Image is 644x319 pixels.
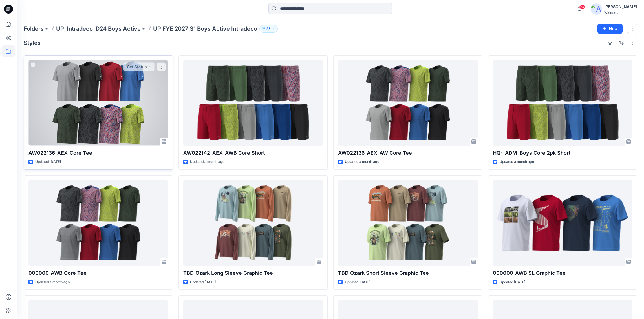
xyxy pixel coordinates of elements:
img: avatar [591,3,602,15]
div: [PERSON_NAME] [604,3,637,10]
a: TBD_Ozark Short Sleeve Graphic Tee [338,180,478,266]
p: Updated [DATE] [345,279,370,285]
p: Updated a month ago [190,159,224,165]
p: 000000_AWB Core Tee [28,269,168,277]
p: AW022136_AEX_AW Core Tee [338,149,478,157]
a: UP_Intradeco_D24 Boys Active [56,25,141,33]
p: AW022136_AEX_Core Tee [28,149,168,157]
button: 53 [259,25,278,33]
a: 000000_AWB SL Graphic Tee [493,180,632,266]
a: 000000_AWB Core Tee [28,180,168,266]
a: AW022136_AEX_Core Tee [28,60,168,146]
p: Updated [DATE] [35,159,61,165]
p: TBD_Ozark Short Sleeve Graphic Tee [338,269,478,277]
p: 000000_AWB SL Graphic Tee [493,269,632,277]
p: Updated a month ago [500,159,534,165]
span: 54 [579,5,585,9]
p: UP FYE 2027 S1 Boys Active Intradeco [153,25,257,33]
p: Updated [DATE] [500,279,525,285]
a: TBD_Ozark Long Sleeve Graphic Tee [183,180,323,266]
div: Walmart [604,10,637,14]
p: Updated a month ago [345,159,379,165]
p: HQ-_ADM_Boys Core 2pk Short [493,149,632,157]
p: TBD_Ozark Long Sleeve Graphic Tee [183,269,323,277]
p: Updated [DATE] [190,279,216,285]
a: Folders [24,25,44,33]
button: New [597,24,623,34]
a: AW022142_AEX_AWB Core Short [183,60,323,146]
a: AW022136_AEX_AW Core Tee [338,60,478,146]
p: AW022142_AEX_AWB Core Short [183,149,323,157]
a: HQ-_ADM_Boys Core 2pk Short [493,60,632,146]
h4: Styles [24,39,41,46]
p: 53 [266,26,271,32]
p: Updated a month ago [35,279,70,285]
